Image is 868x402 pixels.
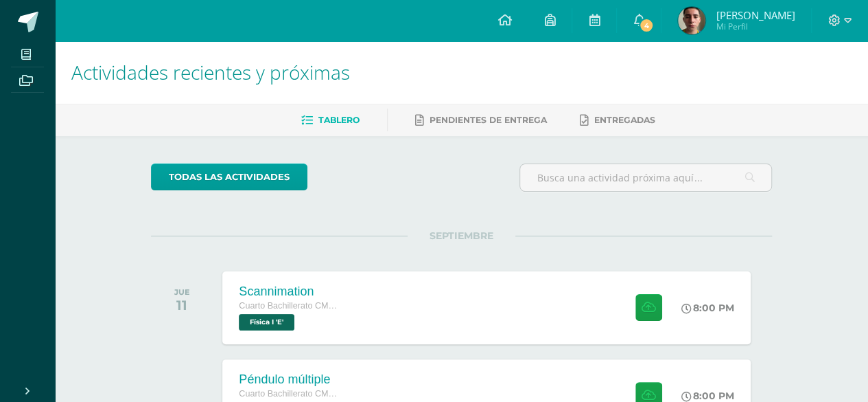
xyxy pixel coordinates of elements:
[408,230,515,242] span: SEPTIEMBRE
[580,109,655,131] a: Entregadas
[678,7,705,34] img: 044cd840ee35b6f0a796e2904b173438.png
[594,115,655,125] span: Entregadas
[639,18,654,33] span: 4
[239,301,342,311] span: Cuarto Bachillerato CMP Bachillerato en CCLL con Orientación en Computación
[318,115,360,125] span: Tablero
[239,372,342,387] div: Péndulo múltiple
[716,8,795,22] span: [PERSON_NAME]
[174,287,190,297] div: JUE
[239,314,294,331] span: Física I 'E'
[415,109,547,131] a: Pendientes de entrega
[520,164,771,191] input: Busca una actividad próxima aquí...
[681,390,734,402] div: 8:00 PM
[151,164,307,190] a: todas las Actividades
[174,297,190,313] div: 11
[716,21,795,32] span: Mi Perfil
[239,284,342,299] div: Scannimation
[239,389,342,399] span: Cuarto Bachillerato CMP Bachillerato en CCLL con Orientación en Computación
[681,302,734,314] div: 8:00 PM
[71,59,350,85] span: Actividades recientes y próximas
[301,109,360,131] a: Tablero
[430,115,547,125] span: Pendientes de entrega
